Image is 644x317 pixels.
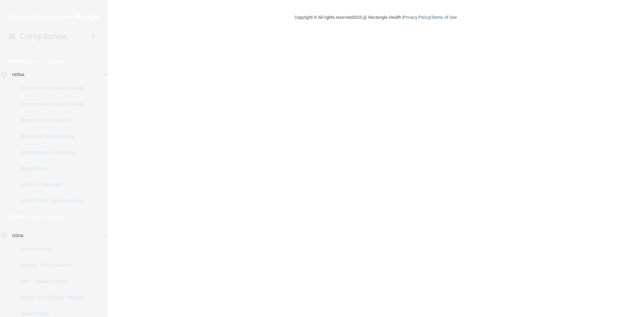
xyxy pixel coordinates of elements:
[4,101,96,108] p: Documents and Policies
[30,57,65,65] p: Learn More!
[4,246,96,253] p: Documents
[4,149,96,156] p: Emergency Planning
[9,213,26,221] p: OSHA
[4,310,96,317] p: Resources
[12,232,23,240] p: OSHA
[12,71,24,79] p: HIPAA
[253,7,498,28] div: Copyright © All rights reserved 2025 @ Rectangle Health | |
[403,15,430,20] a: Privacy Policy
[4,85,96,92] p: Documents and Policies
[4,165,96,172] p: Resources
[431,15,457,20] a: Terms of Use
[29,213,65,221] p: Learn More!
[20,32,66,41] h4: Compliance
[4,133,96,140] p: Business Associates
[4,198,96,204] p: HIPAA Risk Assessment
[8,10,99,24] img: PMB logo
[9,57,26,65] p: HIPAA
[4,278,96,285] p: Self-Assessment
[4,262,96,269] p: Safety Data Sheets
[4,294,96,301] p: Injury and Illness Report
[4,117,96,124] p: Report an Incident
[4,181,96,188] p: HIPAA Checklist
